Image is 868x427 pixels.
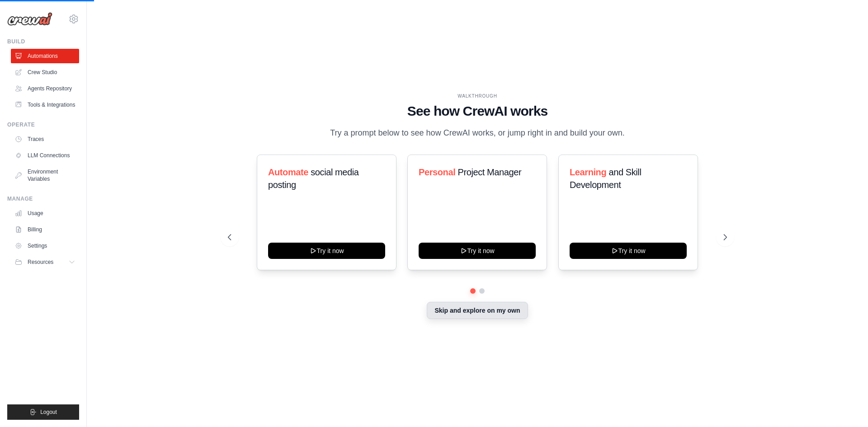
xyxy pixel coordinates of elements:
button: Try it now [268,243,385,259]
span: Project Manager [458,167,522,177]
a: Billing [11,222,79,237]
div: WALKTHROUGH [228,93,727,99]
span: and Skill Development [570,167,641,190]
h1: See how CrewAI works [228,103,727,119]
span: Learning [570,167,606,177]
button: Try it now [419,243,536,259]
div: Manage [7,195,79,202]
a: Tools & Integrations [11,98,79,112]
a: Crew Studio [11,65,79,80]
button: Resources [11,255,79,269]
p: Try a prompt below to see how CrewAI works, or jump right in and build your own. [325,127,629,140]
a: Settings [11,239,79,253]
div: Build [7,38,79,45]
div: Operate [7,121,79,128]
button: Try it now [570,243,687,259]
span: Logout [40,408,57,416]
span: Personal [419,167,455,177]
span: Resources [28,258,53,266]
a: Traces [11,132,79,146]
a: Usage [11,206,79,221]
a: LLM Connections [11,148,79,163]
img: Logo [7,12,52,26]
span: Automate [268,167,308,177]
a: Agents Repository [11,81,79,96]
a: Environment Variables [11,164,79,186]
button: Skip and explore on my own [427,302,528,319]
button: Logout [7,404,79,420]
a: Automations [11,49,79,63]
span: social media posting [268,167,359,190]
